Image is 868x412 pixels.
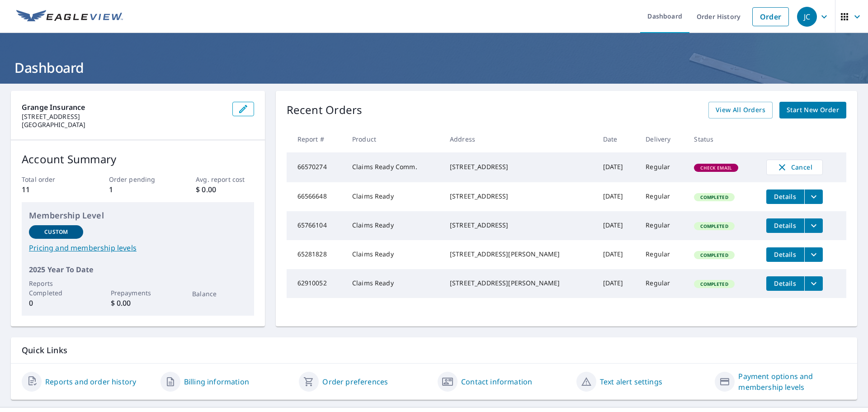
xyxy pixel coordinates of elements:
[192,289,246,298] p: Balance
[772,279,799,288] span: Details
[787,104,839,116] span: Start New Order
[596,182,639,211] td: [DATE]
[196,175,254,184] p: Avg. report cost
[29,264,247,275] p: 2025 Year To Date
[638,126,687,152] th: Delivery
[766,218,804,233] button: detailsBtn-65766104
[766,247,804,262] button: detailsBtn-65281828
[109,175,167,184] p: Order pending
[687,126,759,152] th: Status
[695,252,733,258] span: Completed
[695,223,733,229] span: Completed
[29,279,83,298] p: Reports Completed
[22,345,846,356] p: Quick Links
[450,250,589,259] div: [STREET_ADDRESS][PERSON_NAME]
[695,194,733,200] span: Completed
[638,240,687,269] td: Regular
[596,211,639,240] td: [DATE]
[804,189,823,204] button: filesDropdownBtn-66566648
[596,126,639,152] th: Date
[766,160,823,175] button: Cancel
[638,269,687,298] td: Regular
[600,376,662,387] a: Text alert settings
[22,121,225,129] p: [GEOGRAPHIC_DATA]
[196,184,254,195] p: $ 0.00
[596,152,639,182] td: [DATE]
[752,7,789,26] a: Order
[345,211,443,240] td: Claims Ready
[804,247,823,262] button: filesDropdownBtn-65281828
[772,250,799,259] span: Details
[779,102,846,118] a: Start New Order
[287,126,345,152] th: Report #
[322,376,388,387] a: Order preferences
[772,221,799,230] span: Details
[287,240,345,269] td: 65281828
[766,276,804,291] button: detailsBtn-62910052
[22,175,80,184] p: Total order
[11,58,857,77] h1: Dashboard
[184,376,249,387] a: Billing information
[716,104,765,116] span: View All Orders
[638,152,687,182] td: Regular
[596,240,639,269] td: [DATE]
[766,189,804,204] button: detailsBtn-66566648
[22,102,225,113] p: Grange Insurance
[638,211,687,240] td: Regular
[804,276,823,291] button: filesDropdownBtn-62910052
[111,288,165,298] p: Prepayments
[345,240,443,269] td: Claims Ready
[29,242,247,253] a: Pricing and membership levels
[29,209,247,222] p: Membership Level
[345,152,443,182] td: Claims Ready Comm.
[22,184,80,195] p: 11
[450,221,589,230] div: [STREET_ADDRESS]
[16,10,123,24] img: EV Logo
[804,218,823,233] button: filesDropdownBtn-65766104
[287,102,363,118] p: Recent Orders
[638,182,687,211] td: Regular
[287,211,345,240] td: 65766104
[461,376,532,387] a: Contact information
[450,162,589,171] div: [STREET_ADDRESS]
[450,279,589,288] div: [STREET_ADDRESS][PERSON_NAME]
[695,165,737,171] span: Check Email
[695,281,733,287] span: Completed
[450,192,589,201] div: [STREET_ADDRESS]
[287,269,345,298] td: 62910052
[443,126,596,152] th: Address
[45,376,136,387] a: Reports and order history
[287,182,345,211] td: 66566648
[772,192,799,201] span: Details
[708,102,773,118] a: View All Orders
[29,298,83,308] p: 0
[738,371,846,393] a: Payment options and membership levels
[797,7,817,27] div: JC
[22,113,225,121] p: [STREET_ADDRESS]
[345,269,443,298] td: Claims Ready
[287,152,345,182] td: 66570274
[109,184,167,195] p: 1
[22,151,254,167] p: Account Summary
[111,298,165,308] p: $ 0.00
[345,126,443,152] th: Product
[776,162,813,173] span: Cancel
[345,182,443,211] td: Claims Ready
[596,269,639,298] td: [DATE]
[44,228,68,236] p: Custom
